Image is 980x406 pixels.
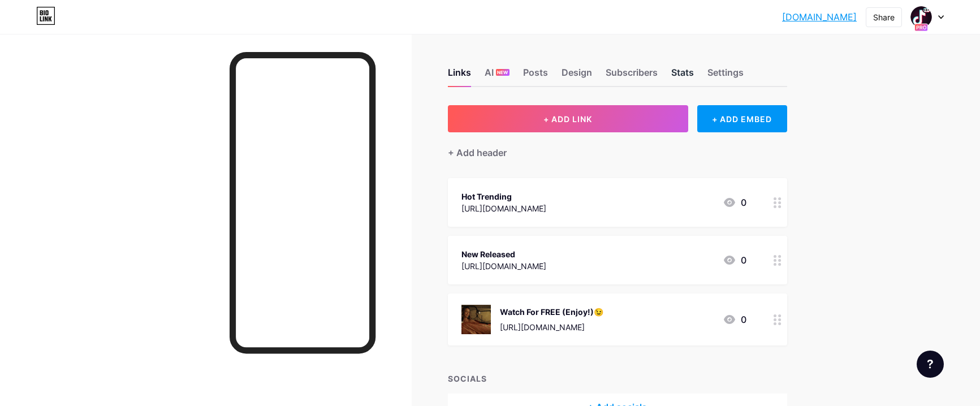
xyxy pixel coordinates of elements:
[723,313,746,326] div: 0
[485,66,510,86] div: AI
[461,260,546,272] div: [URL][DOMAIN_NAME]
[461,202,546,214] div: [URL][DOMAIN_NAME]
[461,191,546,202] div: Hot Trending
[873,11,895,23] div: Share
[562,66,592,86] div: Design
[500,321,603,333] div: [URL][DOMAIN_NAME]
[723,196,746,209] div: 0
[707,66,744,86] div: Settings
[910,6,932,28] img: pinupaviator
[723,253,746,267] div: 0
[782,10,857,24] a: [DOMAIN_NAME]
[500,306,603,318] div: Watch For FREE (Enjoy!)😉
[606,66,658,86] div: Subscribers
[697,105,787,132] div: + ADD EMBED
[448,66,471,86] div: Links
[671,66,694,86] div: Stats
[448,105,688,132] button: + ADD LINK
[523,66,548,86] div: Posts
[497,69,508,76] span: NEW
[448,373,787,385] div: SOCIALS
[543,114,592,124] span: + ADD LINK
[461,248,546,260] div: New Released
[461,305,491,334] img: Watch For FREE (Enjoy!)😉
[448,146,507,159] div: + Add header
